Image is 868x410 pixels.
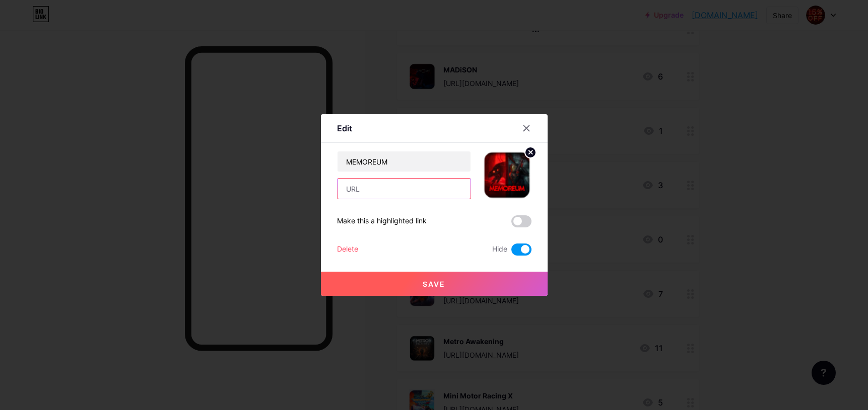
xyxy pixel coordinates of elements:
[321,272,548,296] button: Save
[337,215,427,227] div: Make this a highlighted link
[338,151,471,172] input: Title
[338,179,471,199] input: URL
[492,243,507,256] span: Hide
[337,243,358,256] div: Delete
[423,280,445,288] span: Save
[337,122,352,134] div: Edit
[483,151,531,199] img: link_thumbnail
